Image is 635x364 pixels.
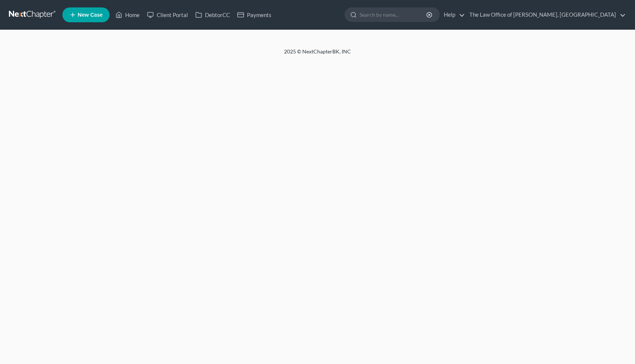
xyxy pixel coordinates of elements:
[112,8,143,22] a: Home
[143,8,192,22] a: Client Portal
[192,8,234,22] a: DebtorCC
[466,8,626,22] a: The Law Office of [PERSON_NAME], [GEOGRAPHIC_DATA]
[359,8,427,22] input: Search by name...
[234,8,275,22] a: Payments
[78,12,102,18] span: New Case
[106,48,529,61] div: 2025 © NextChapterBK, INC
[440,8,465,22] a: Help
